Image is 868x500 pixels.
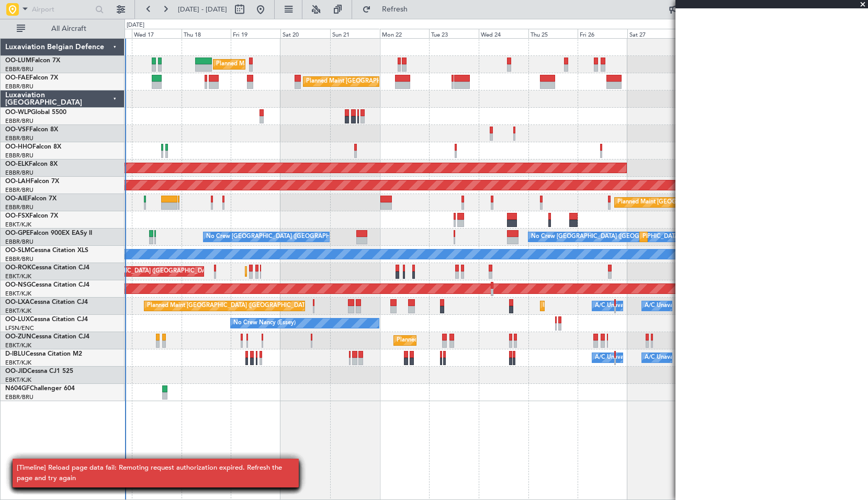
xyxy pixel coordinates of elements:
span: OO-HHO [5,144,32,150]
span: OO-LXA [5,299,30,305]
a: OO-GPEFalcon 900EX EASy II [5,230,92,236]
button: All Aircraft [12,20,114,37]
div: No Crew [GEOGRAPHIC_DATA] ([GEOGRAPHIC_DATA] National) [531,229,706,245]
a: EBBR/BRU [5,152,33,160]
a: OO-HHOFalcon 8X [5,144,61,150]
span: OO-VSF [5,127,29,133]
span: OO-ZUN [5,334,31,340]
div: Thu 25 [528,29,578,38]
a: EBBR/BRU [5,134,33,142]
div: Sun 21 [330,29,380,38]
div: Planned Maint [GEOGRAPHIC_DATA] ([GEOGRAPHIC_DATA]) [51,264,216,279]
div: A/C Unavailable [GEOGRAPHIC_DATA] ([GEOGRAPHIC_DATA] National) [595,298,790,314]
a: OO-WLPGlobal 5500 [5,109,66,116]
a: OO-ZUNCessna Citation CJ4 [5,334,89,340]
span: OO-FAE [5,75,29,81]
a: N604GFChallenger 604 [5,385,75,392]
span: OO-LUM [5,58,31,64]
a: EBBR/BRU [5,65,33,73]
span: OO-WLP [5,109,31,116]
a: OO-FSXFalcon 7X [5,213,58,219]
div: No Crew Nancy (Essey) [233,315,296,331]
a: OO-AIEFalcon 7X [5,196,57,202]
div: A/C Unavailable [GEOGRAPHIC_DATA]-[GEOGRAPHIC_DATA] [645,350,811,366]
div: [DATE] [127,21,144,30]
span: OO-ELK [5,161,29,167]
div: Mon 22 [380,29,430,38]
span: D-IBLU [5,351,26,357]
a: EBBR/BRU [5,238,33,246]
div: No Crew [GEOGRAPHIC_DATA] ([GEOGRAPHIC_DATA] National) [206,229,381,245]
div: Sat 20 [280,29,330,38]
a: OO-NSGCessna Citation CJ4 [5,282,89,288]
div: Planned Maint [GEOGRAPHIC_DATA] ([GEOGRAPHIC_DATA] National) [216,56,405,72]
input: Airport [32,2,92,17]
a: OO-FAEFalcon 7X [5,75,58,81]
a: LFSN/ENC [5,324,34,332]
div: Fri 19 [231,29,280,38]
span: OO-JID [5,368,27,374]
span: [DATE] - [DATE] [178,5,227,14]
a: EBBR/BRU [5,393,33,401]
a: OO-LAHFalcon 7X [5,178,59,185]
div: Wed 17 [132,29,182,38]
span: All Aircraft [27,25,110,32]
a: OO-LXACessna Citation CJ4 [5,299,88,305]
a: OO-SLMCessna Citation XLS [5,247,88,254]
a: EBBR/BRU [5,169,33,177]
a: OO-VSFFalcon 8X [5,127,58,133]
span: OO-NSG [5,282,31,288]
a: EBBR/BRU [5,117,33,125]
a: EBBR/BRU [5,203,33,211]
a: EBBR/BRU [5,186,33,194]
div: Planned Maint Kortrijk-[GEOGRAPHIC_DATA] [543,298,665,314]
div: Planned Maint [GEOGRAPHIC_DATA] ([GEOGRAPHIC_DATA] National) [642,229,832,245]
span: OO-GPE [5,230,30,236]
div: Tue 23 [429,29,479,38]
a: OO-LUXCessna Citation CJ4 [5,316,88,323]
a: EBKT/KJK [5,376,31,384]
a: D-IBLUCessna Citation M2 [5,351,82,357]
a: OO-ELKFalcon 8X [5,161,58,167]
a: OO-LUMFalcon 7X [5,58,60,64]
span: OO-SLM [5,247,30,254]
div: Planned Maint [GEOGRAPHIC_DATA] ([GEOGRAPHIC_DATA]) [147,298,312,314]
div: Planned Maint [GEOGRAPHIC_DATA] ([GEOGRAPHIC_DATA] National) [306,74,495,89]
div: Sat 27 [627,29,677,38]
div: Thu 18 [182,29,231,38]
div: [Timeline] Reload page data fail: Remoting request authorization expired. Refresh the page and tr... [17,463,283,483]
span: OO-ROK [5,265,31,271]
a: OO-ROKCessna Citation CJ4 [5,265,89,271]
div: A/C Unavailable [645,298,688,314]
div: Planned Maint [GEOGRAPHIC_DATA] ([GEOGRAPHIC_DATA]) [617,195,782,210]
a: EBKT/KJK [5,359,31,367]
div: A/C Unavailable [GEOGRAPHIC_DATA] ([GEOGRAPHIC_DATA] National) [595,350,790,366]
a: EBKT/KJK [5,221,31,229]
a: EBKT/KJK [5,307,31,315]
a: EBBR/BRU [5,83,33,90]
span: OO-AIE [5,196,28,202]
span: OO-FSX [5,213,29,219]
a: EBBR/BRU [5,255,33,263]
span: OO-LAH [5,178,30,185]
a: EBKT/KJK [5,290,31,298]
div: Wed 24 [479,29,528,38]
span: OO-LUX [5,316,30,323]
button: Refresh [357,1,420,18]
div: Planned Maint Kortrijk-[GEOGRAPHIC_DATA] [397,333,518,348]
a: EBKT/KJK [5,272,31,280]
div: Fri 26 [578,29,627,38]
a: EBKT/KJK [5,342,31,349]
a: OO-JIDCessna CJ1 525 [5,368,73,374]
span: N604GF [5,385,30,392]
span: Refresh [373,6,417,13]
